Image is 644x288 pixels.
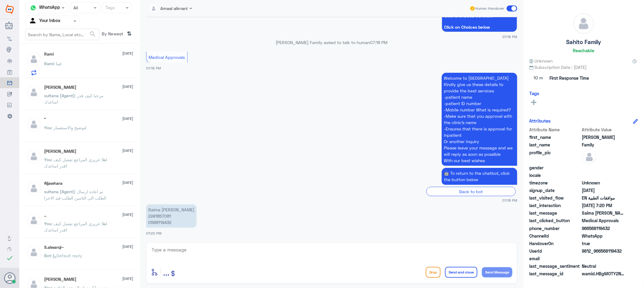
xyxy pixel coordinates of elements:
span: HandoverOn [529,240,581,247]
span: last_name [529,142,581,148]
span: : اهلا عزيزي المراجع تفضل كيف اقدر اساعدك [44,157,107,168]
span: wamid.HBgMOTY2NTY4MTE5NDMyFQIAEhggQUMyNkU1RjEyNkRGNjhEMkU4REQ1QTEzMTY2MzgwQkEA [582,270,626,277]
span: sultana (Agent) [44,189,75,194]
span: : تم اعادة ارسال الطلب الى التامين الطلب قيد الاجرا [44,189,107,200]
span: null [582,255,626,262]
button: Drop [426,267,441,278]
span: ChannelId [529,233,581,239]
span: Medical Approvals [582,217,626,224]
span: [DATE] [123,244,133,249]
span: [DATE] [123,276,133,281]
span: 07:18 PM [502,198,517,203]
h5: .. [44,213,47,218]
span: Saima Anees Sahito 2241857081 0568119432 [582,210,626,216]
img: defaultAdmin.png [26,181,41,196]
img: whatsapp.png [29,3,38,12]
i: ⇅ [127,29,132,39]
span: 2025-09-16T16:20:02.652Z [582,202,626,209]
p: 16/9/2025, 7:18 PM [442,73,517,166]
span: true [582,240,626,247]
input: Search by Name, Local etc… [26,29,99,40]
span: You [44,221,52,226]
span: last_clicked_button [529,217,581,224]
h6: Reachable [573,48,594,53]
span: Attribute Name [529,126,581,133]
h5: Aljawhara [44,181,63,186]
div: Back to bot [426,187,516,196]
span: [DATE] [123,116,133,121]
span: : لتوضيح والاستفسار [52,125,87,130]
span: Medical Approvals [149,55,185,60]
span: phone_number [529,225,581,232]
span: search [89,30,96,38]
img: defaultAdmin.png [573,13,594,34]
span: last_interaction [529,202,581,209]
h5: Rami [44,52,54,57]
span: 966568119432 [582,225,626,232]
span: First Response Time [549,75,589,81]
span: 07:18 PM [502,34,517,39]
h5: S.alwarqi~ [44,245,64,250]
span: You [44,157,52,162]
span: ... [163,267,169,277]
span: Rami [44,61,54,66]
span: Subscription Date : [DATE] [529,64,638,70]
span: last_message_sentiment [529,263,581,269]
img: defaultAdmin.png [26,149,41,164]
span: last_visited_flow [529,195,581,201]
img: defaultAdmin.png [26,213,41,228]
span: Unknown [529,58,553,64]
span: Click on Choices below [444,25,515,30]
h5: Sarah [44,277,77,282]
button: ... [163,265,169,279]
span: Sahito [582,134,626,140]
span: : Default reply [51,253,82,258]
span: You [44,125,52,130]
h6: Attributes [529,118,551,123]
span: [DATE] [123,148,133,153]
span: locale [529,172,581,178]
span: sultana (Agent) [44,93,75,98]
span: [DATE] [123,180,133,185]
img: yourInbox.svg [29,17,38,26]
span: By Newest [99,29,125,41]
span: 0 [582,263,626,269]
span: last_message_id [529,270,581,277]
span: profile_pic [529,149,581,163]
span: gender [529,165,581,171]
span: Human Handover [476,6,505,11]
span: last_message [529,210,581,216]
span: UserId [529,248,581,254]
h5: Ahmad Mansi [44,149,77,154]
img: defaultAdmin.png [26,85,41,100]
span: null [582,165,626,171]
button: search [89,29,96,39]
span: 9812_966568119432 [582,248,626,254]
span: Attribute Value [582,126,626,133]
p: [PERSON_NAME] Family asked to talk to human [146,39,517,46]
span: [DATE] [123,84,133,89]
button: Avatar [4,272,15,284]
span: [DATE] [123,51,133,56]
span: Unknown [582,180,626,186]
img: defaultAdmin.png [26,245,41,260]
button: Send and close [445,267,477,278]
span: 2 [582,233,626,239]
span: first_name [529,134,581,140]
span: 2024-09-02T12:59:33.472Z [582,187,626,194]
img: defaultAdmin.png [26,117,41,132]
img: defaultAdmin.png [26,52,41,67]
img: Widebot Logo [6,5,14,14]
span: 10 m [529,73,547,84]
span: timezone [529,180,581,186]
span: : اهلا عزيزي المراجع تفضل كيف اقدر اساعدك [44,221,107,232]
span: : فينا [54,61,62,66]
p: 16/9/2025, 7:18 PM [442,168,517,185]
h5: Ahmed [44,85,77,90]
span: 07:18 PM [146,66,161,70]
p: 16/9/2025, 7:20 PM [146,204,197,228]
span: 07:18 PM [370,40,388,45]
span: email [529,255,581,262]
span: 07:20 PM [146,231,162,235]
span: null [582,172,626,178]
